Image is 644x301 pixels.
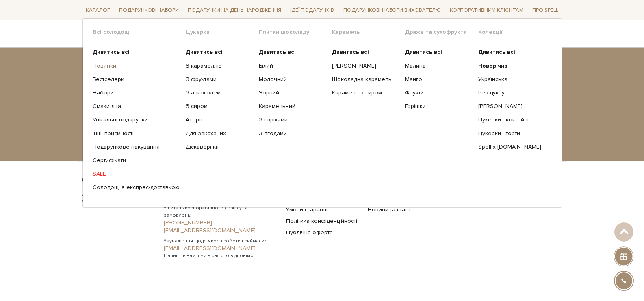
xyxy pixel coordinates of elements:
[478,116,545,123] a: Цукерки - коктейлі
[368,206,410,213] a: Новини та статті
[186,89,253,97] a: З алкоголем
[93,89,180,97] a: Набори
[164,204,276,219] span: З питань корпоративного сервісу та замовлень:
[184,4,284,17] a: Подарунки на День народження
[332,89,399,97] a: Карамель з сиром
[186,116,253,123] a: Асорті
[478,130,545,137] a: Цукерки - торти
[93,76,180,83] a: Бестселери
[259,130,326,137] a: З ягодами
[164,237,276,245] span: Зауваження щодо якості роботи приймаємо:
[478,29,551,36] span: Колекції
[529,4,562,17] a: Про Spell
[405,29,478,36] span: Драже та сухофрукти
[259,48,296,55] b: Дивитись всі
[164,252,276,259] span: Напишіть нам, і ми з радістю відповімо
[82,18,562,207] div: Каталог
[259,62,326,69] a: Білий
[478,76,545,83] a: Українська
[186,48,253,56] a: Дивитись всі
[478,62,545,69] a: Новорічна
[93,48,180,56] a: Дивитись всі
[259,76,326,83] a: Молочний
[332,48,399,56] a: Дивитись всі
[259,48,326,56] a: Дивитись всі
[405,48,472,56] a: Дивитись всі
[259,103,326,110] a: Карамельний
[93,48,130,55] b: Дивитись всі
[332,62,399,69] a: [PERSON_NAME]
[332,48,369,55] b: Дивитись всі
[93,184,180,191] a: Солодощі з експрес-доставкою
[286,206,327,213] a: Умови і гарантії
[93,130,180,137] a: Інші приємності
[186,62,253,69] a: З карамеллю
[116,4,182,17] a: Подарункові набори
[93,170,180,178] a: SALE
[186,143,253,151] a: Діскавері кіт
[93,143,180,151] a: Подарункове пакування
[405,76,472,83] a: Манго
[478,48,515,55] b: Дивитись всі
[332,76,399,83] a: Шоколадна карамель
[93,116,180,123] a: Унікальні подарунки
[259,116,326,123] a: З горіхами
[478,48,545,56] a: Дивитись всі
[93,62,180,69] a: Новинки
[186,103,253,110] a: З сиром
[405,48,442,55] b: Дивитись всі
[478,143,545,151] a: Spell x [DOMAIN_NAME]
[259,29,332,36] span: Плитки шоколаду
[405,103,472,110] a: Горішки
[93,103,180,110] a: Смаки літа
[186,130,253,137] a: Для закоханих
[164,227,276,234] a: [EMAIL_ADDRESS][DOMAIN_NAME]
[340,3,444,17] a: Подарункові набори вихователю
[82,4,113,17] a: Каталог
[287,4,337,17] a: Ідеї подарунків
[259,89,326,97] a: Чорний
[93,29,186,36] span: Всі солодощі
[186,76,253,83] a: З фруктами
[405,62,472,69] a: Малина
[478,103,545,110] a: [PERSON_NAME]
[186,29,259,36] span: Цукерки
[332,29,405,36] span: Карамель
[478,62,507,69] b: Новорічна
[405,89,472,97] a: Фрукти
[164,219,276,226] a: [PHONE_NUMBER]
[93,157,180,164] a: Сертифікати
[286,229,333,236] a: Публічна оферта
[164,245,276,252] a: [EMAIL_ADDRESS][DOMAIN_NAME]
[286,218,357,224] a: Політика конфіденційності
[186,48,223,55] b: Дивитись всі
[478,89,545,97] a: Без цукру
[447,3,527,17] a: Корпоративним клієнтам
